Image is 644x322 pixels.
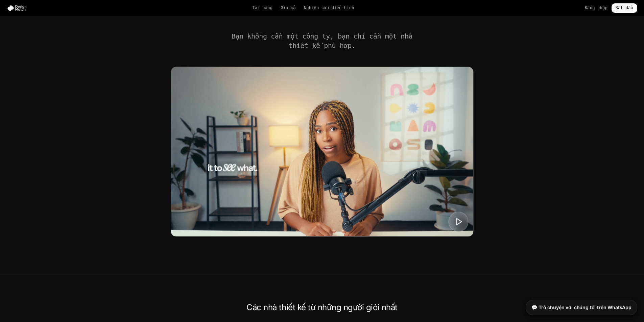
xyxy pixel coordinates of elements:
[253,6,273,10] font: Tài năng
[232,32,413,50] font: Bạn không cần một công ty, bạn chỉ cần một nhà thiết kế phù hợp.
[253,5,273,11] a: Tài năng
[7,5,30,11] img: Thiết kế phù hợp
[531,304,631,310] font: 💬 Trò chuyện với chúng tôi trên WhatsApp
[281,5,296,11] a: Giá cả
[304,5,354,11] a: Nghiên cứu điển hình
[526,300,637,315] a: 💬 Trò chuyện với chúng tôi trên WhatsApp
[585,6,607,10] font: Đăng nhập
[281,6,296,10] font: Giá cả
[246,302,397,312] font: Các nhà thiết kế từ những người giỏi nhất
[585,5,607,11] a: Đăng nhập
[616,6,633,10] font: Bắt đầu
[612,3,637,13] a: Bắt đầu
[171,67,473,237] img: Thiết kế sản phẩm kỹ thuật số phù hợp
[304,6,354,10] font: Nghiên cứu điển hình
